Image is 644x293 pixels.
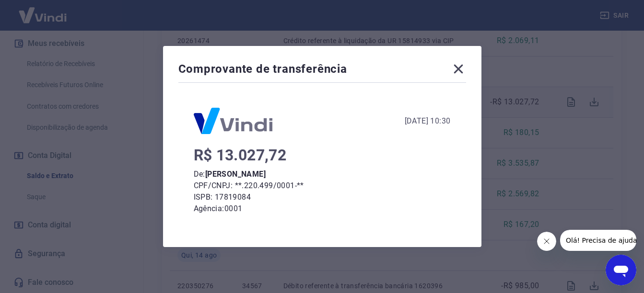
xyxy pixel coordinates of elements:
[560,230,636,251] iframe: Mensagem da empresa
[194,203,451,214] p: Agência: 0001
[205,169,266,179] b: [PERSON_NAME]
[606,255,636,285] iframe: Botão para abrir a janela de mensagens
[194,169,451,180] p: De:
[194,146,287,164] span: R$ 13.027,72
[537,232,556,251] iframe: Fechar mensagem
[194,108,272,134] img: Logo
[178,61,466,80] div: Comprovante de transferência
[6,7,81,14] span: Olá! Precisa de ajuda?
[194,180,451,192] p: CPF/CNPJ: **.220.499/0001-**
[405,115,451,127] div: [DATE] 10:30
[194,192,451,203] p: ISPB: 17819084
